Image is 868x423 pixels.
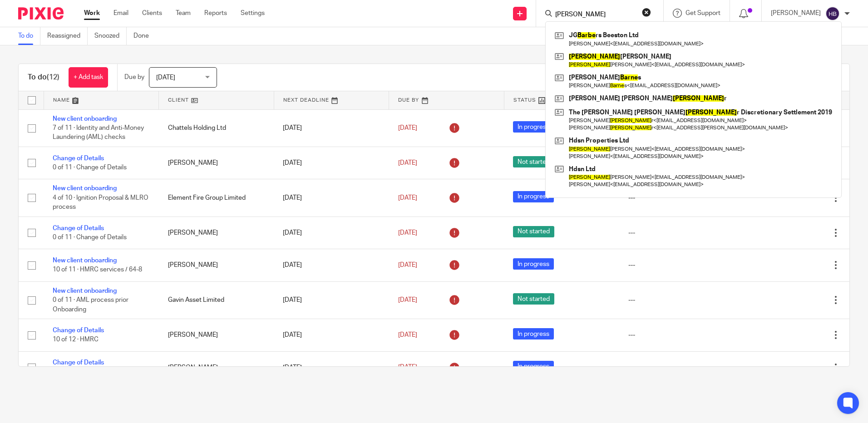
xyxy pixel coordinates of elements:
span: Not started [513,156,554,167]
span: In progress [513,121,554,133]
td: [PERSON_NAME] [159,319,274,351]
span: 10 of 11 · HMRC services / 64-8 [53,267,142,273]
a: Settings [241,9,265,18]
td: [DATE] [274,319,389,351]
td: [PERSON_NAME] [159,351,274,384]
span: 10 of 12 · HMRC [53,337,99,343]
span: Not started [513,293,554,305]
td: Element Fire Group Limited [159,179,274,216]
a: Snoozed [94,27,127,45]
span: [DATE] [156,74,175,81]
a: Team [176,9,191,18]
a: Change of Details [53,327,104,334]
td: [DATE] [274,351,389,384]
span: 0 of 11 · Change of Details [53,234,127,241]
span: [DATE] [398,125,417,131]
button: Clear [642,8,651,17]
span: (12) [47,74,59,81]
a: + Add task [69,67,108,88]
div: --- [628,261,725,270]
a: Change of Details [53,359,104,366]
td: [DATE] [274,179,389,216]
div: --- [628,228,725,237]
a: New client onboarding [53,116,117,122]
td: [PERSON_NAME] [159,147,274,179]
div: --- [628,330,725,339]
a: Change of Details [53,225,104,231]
a: Clients [142,9,162,18]
span: In progress [513,258,554,270]
span: 7 of 11 · Identity and Anti-Money Laundering (AML) checks [53,125,144,141]
div: --- [628,295,725,305]
a: Reassigned [47,27,88,45]
img: svg%3E [825,6,840,21]
span: [DATE] [398,160,417,166]
img: Pixie [18,7,64,20]
td: [DATE] [274,109,389,147]
span: [DATE] [398,262,417,268]
td: Gavin Asset Limited [159,281,274,319]
span: [DATE] [398,332,417,338]
span: 4 of 10 · Ignition Proposal & MLRO process [53,195,148,211]
span: In progress [513,361,554,372]
h1: To do [28,73,59,82]
span: In progress [513,328,554,339]
span: 0 of 11 · AML process prior Onboarding [53,297,128,313]
a: Email [113,9,128,18]
a: Change of Details [53,155,104,162]
a: To do [18,27,40,45]
p: Due by [124,73,144,82]
input: Search [554,11,636,19]
td: [DATE] [274,216,389,249]
td: [PERSON_NAME] [159,249,274,281]
div: --- [628,193,725,202]
td: [DATE] [274,249,389,281]
span: [DATE] [398,230,417,236]
span: Get Support [686,10,720,16]
p: [PERSON_NAME] [771,9,821,18]
td: [DATE] [274,281,389,319]
a: Done [133,27,156,45]
a: Reports [204,9,227,18]
span: Not started [513,226,554,237]
a: New client onboarding [53,288,117,294]
td: Chattels Holding Ltd [159,109,274,147]
a: New client onboarding [53,257,117,264]
a: Work [84,9,100,18]
td: [DATE] [274,147,389,179]
span: In progress [513,191,554,202]
span: [DATE] [398,195,417,201]
span: [DATE] [398,297,417,303]
td: [PERSON_NAME] [159,216,274,249]
span: [DATE] [398,364,417,371]
div: --- [628,363,725,372]
span: 0 of 11 · Change of Details [53,164,127,171]
a: New client onboarding [53,185,117,192]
